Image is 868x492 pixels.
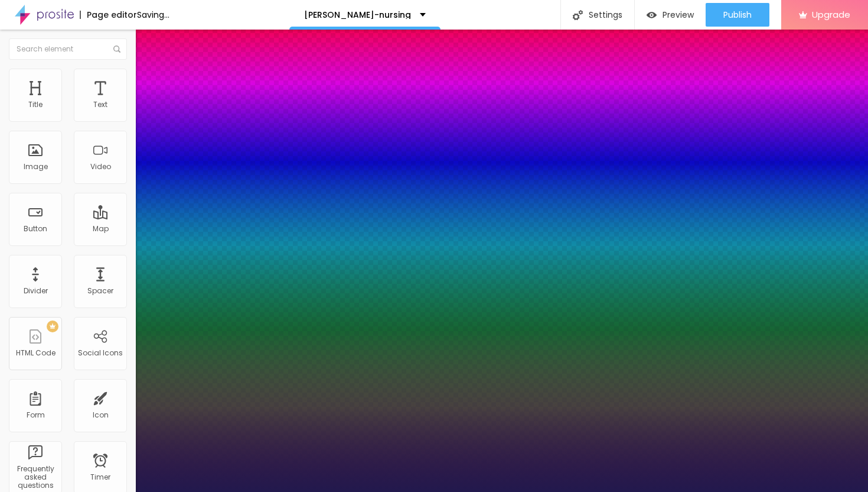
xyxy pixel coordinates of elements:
input: Search element [9,38,127,60]
div: Image [24,163,48,171]
div: Text [93,101,107,109]
div: Divider [24,287,48,295]
div: Map [93,225,109,233]
div: HTML Code [16,349,56,357]
span: Preview [663,10,694,20]
img: Icone [113,46,120,53]
div: Page editor [80,11,137,19]
button: Publish [706,3,769,27]
img: Icone [573,10,583,20]
span: Publish [723,10,752,20]
div: Spacer [87,287,113,295]
span: Upgrade [812,9,850,20]
div: Social Icons [78,349,123,357]
button: Preview [635,3,706,27]
div: Saving... [137,11,169,19]
div: Button [24,225,47,233]
p: [PERSON_NAME]-nursing [304,11,411,19]
img: view-1.svg [647,10,657,20]
div: Form [27,411,45,419]
div: Video [90,163,111,171]
div: Timer [90,473,110,481]
div: Icon [93,411,109,419]
div: Title [28,101,43,109]
div: Frequently asked questions [12,465,58,490]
